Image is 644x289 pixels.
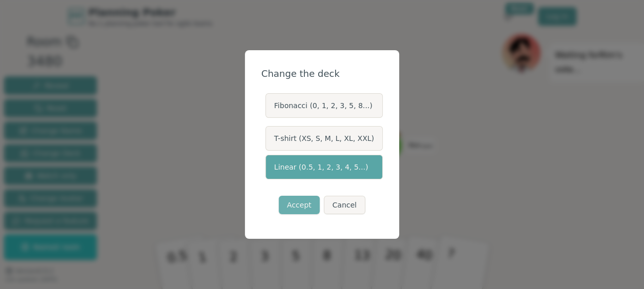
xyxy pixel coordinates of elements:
div: Change the deck [261,67,383,81]
button: Accept [279,196,320,214]
label: T-shirt (XS, S, M, L, XL, XXL) [265,126,383,151]
label: Linear (0.5, 1, 2, 3, 4, 5...) [265,155,383,179]
button: Cancel [324,196,365,214]
label: Fibonacci (0, 1, 2, 3, 5, 8...) [265,93,383,118]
